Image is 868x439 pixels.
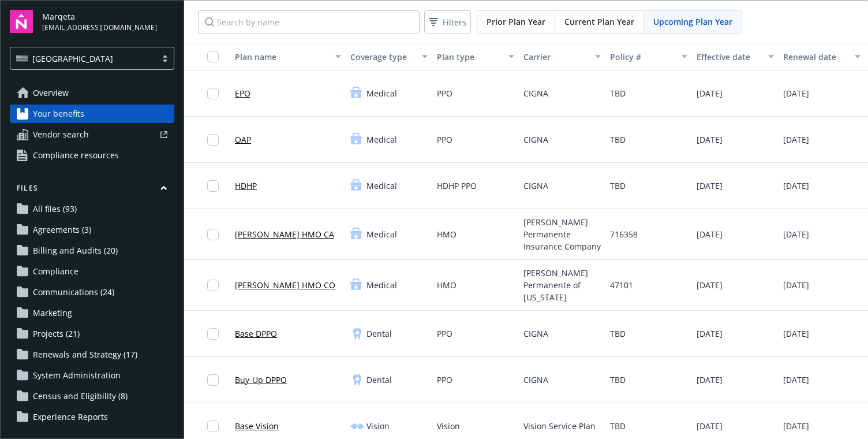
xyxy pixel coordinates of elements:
[33,221,91,239] span: Agreements (3)
[235,87,250,99] a: EPO
[10,84,174,102] a: Overview
[783,374,809,386] span: [DATE]
[33,200,77,218] span: All files (93)
[33,105,84,123] span: Your benefits
[366,420,390,432] span: Vision
[207,229,219,240] input: Toggle Row Selected
[366,374,392,386] span: Dental
[33,283,114,302] span: Communications (24)
[235,51,328,63] div: Plan name
[10,325,174,343] a: Projects (21)
[437,279,457,291] span: HMO
[653,16,732,28] span: Upcoming Plan Year
[10,221,174,239] a: Agreements (3)
[523,267,601,303] span: [PERSON_NAME] Permanente of [US_STATE]
[10,241,174,260] a: Billing and Audits (20)
[697,328,723,340] span: [DATE]
[235,374,287,386] a: Buy-Up DPPO
[697,51,761,63] div: Effective date
[207,134,219,146] input: Toggle Row Selected
[610,87,626,99] span: TBD
[235,420,279,432] a: Base Vision
[697,374,723,386] span: [DATE]
[610,133,626,146] span: TBD
[42,23,157,33] span: [EMAIL_ADDRESS][DOMAIN_NAME]
[10,200,174,218] a: All files (93)
[33,325,80,343] span: Projects (21)
[610,420,626,432] span: TBD
[523,133,548,146] span: CIGNA
[523,420,596,432] span: Vision Service Plan
[198,10,420,34] input: Search by name
[346,43,432,70] button: Coverage type
[42,10,157,23] span: Marqeta
[426,14,469,31] span: Filters
[437,328,452,340] span: PPO
[10,366,174,385] a: System Administration
[16,53,151,65] span: [GEOGRAPHIC_DATA]
[523,51,588,63] div: Carrier
[779,43,865,70] button: Renewal date
[207,280,219,291] input: Toggle Row Selected
[33,408,108,426] span: Experience Reports
[523,87,548,99] span: CIGNA
[783,228,809,240] span: [DATE]
[783,133,809,146] span: [DATE]
[437,420,460,432] span: Vision
[10,387,174,405] a: Census and Eligibility (8)
[783,328,809,340] span: [DATE]
[10,304,174,322] a: Marketing
[523,216,601,252] span: [PERSON_NAME] Permanente Insurance Company
[207,328,219,340] input: Toggle Row Selected
[783,279,809,291] span: [DATE]
[610,374,626,386] span: TBD
[443,16,466,28] span: Filters
[783,420,809,432] span: [DATE]
[437,87,452,99] span: PPO
[33,387,128,405] span: Census and Eligibility (8)
[366,228,397,240] span: Medical
[33,84,69,102] span: Overview
[523,374,548,386] span: CIGNA
[33,241,118,260] span: Billing and Audits (20)
[33,366,121,385] span: System Administration
[33,345,137,364] span: Renewals and Strategy (17)
[235,279,335,291] a: [PERSON_NAME] HMO CO
[10,10,33,33] img: navigator-logo.svg
[783,180,809,192] span: [DATE]
[610,51,675,63] div: Policy #
[33,125,89,144] span: Vendor search
[10,408,174,426] a: Experience Reports
[33,262,78,281] span: Compliance
[697,420,723,432] span: [DATE]
[10,262,174,281] a: Compliance
[437,133,452,146] span: PPO
[366,87,397,99] span: Medical
[366,180,397,192] span: Medical
[523,180,548,192] span: CIGNA
[10,125,174,144] a: Vendor search
[366,133,397,146] span: Medical
[697,279,723,291] span: [DATE]
[235,228,334,240] a: [PERSON_NAME] HMO CA
[207,88,219,99] input: Toggle Row Selected
[10,183,174,198] button: Files
[610,180,626,192] span: TBD
[437,51,502,63] div: Plan type
[32,53,113,65] span: [GEOGRAPHIC_DATA]
[10,146,174,165] a: Compliance resources
[783,51,848,63] div: Renewal date
[697,87,723,99] span: [DATE]
[207,421,219,432] input: Toggle Row Selected
[10,105,174,123] a: Your benefits
[697,180,723,192] span: [DATE]
[697,228,723,240] span: [DATE]
[207,180,219,192] input: Toggle Row Selected
[487,16,545,28] span: Prior Plan Year
[235,133,251,146] a: OAP
[33,304,72,322] span: Marketing
[42,10,174,33] button: Marqeta[EMAIL_ADDRESS][DOMAIN_NAME]
[783,87,809,99] span: [DATE]
[692,43,779,70] button: Effective date
[207,51,219,62] input: Select all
